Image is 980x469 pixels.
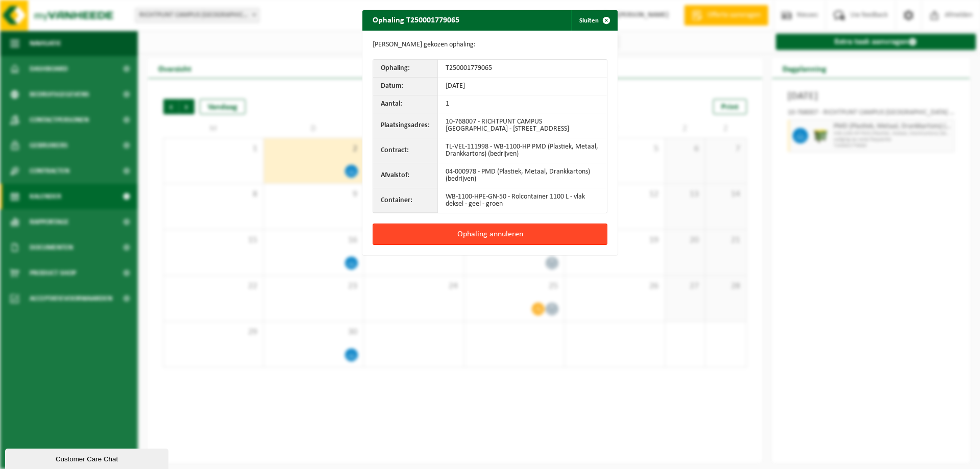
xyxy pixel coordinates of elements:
[362,10,470,30] h2: Ophaling T250001779065
[373,163,438,188] th: Afvalstof:
[438,78,607,95] td: [DATE]
[373,113,438,138] th: Plaatsingsadres:
[438,113,607,138] td: 10-768007 - RICHTPUNT CAMPUS [GEOGRAPHIC_DATA] - [STREET_ADDRESS]
[5,447,170,469] iframe: chat widget
[373,41,607,49] p: [PERSON_NAME] gekozen ophaling:
[438,138,607,163] td: TL-VEL-111998 - WB-1100-HP PMD (Plastiek, Metaal, Drankkartons) (bedrijven)
[373,95,438,113] th: Aantal:
[438,163,607,188] td: 04-000978 - PMD (Plastiek, Metaal, Drankkartons) (bedrijven)
[438,188,607,213] td: WB-1100-HPE-GN-50 - Rolcontainer 1100 L - vlak deksel - geel - groen
[438,95,607,113] td: 1
[373,60,438,78] th: Ophaling:
[438,60,607,78] td: T250001779065
[373,188,438,213] th: Container:
[373,138,438,163] th: Contract:
[373,224,607,245] button: Ophaling annuleren
[571,10,617,31] button: Sluiten
[373,78,438,95] th: Datum:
